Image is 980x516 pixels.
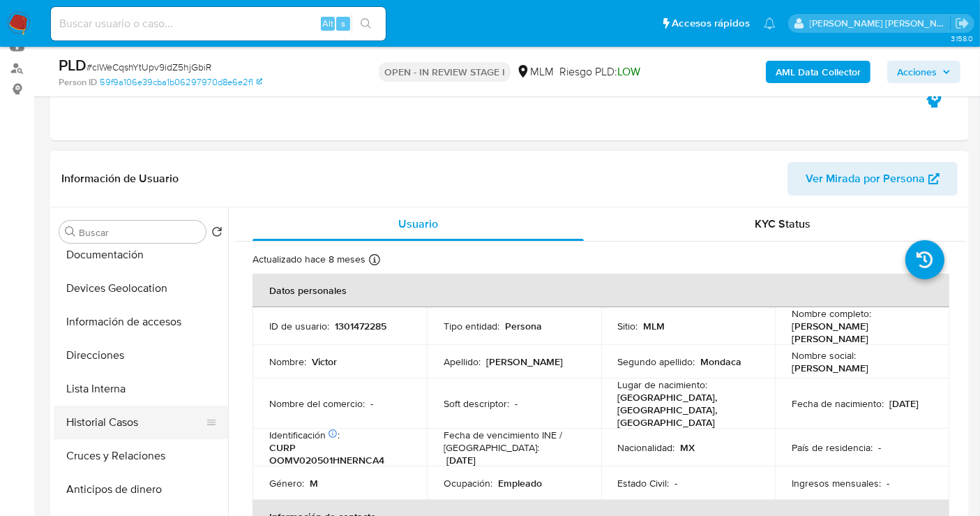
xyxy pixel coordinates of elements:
[889,397,919,410] p: [DATE]
[444,429,585,454] p: Fecha de vencimiento INE / [GEOGRAPHIC_DATA] :
[54,238,228,272] button: Documentación
[269,355,306,368] p: Nombre :
[681,441,695,454] p: MX
[617,64,640,80] span: LOW
[446,454,476,466] p: [DATE]
[505,320,542,332] p: Persona
[352,14,380,34] button: search-icon
[559,64,640,80] span: Riesgo PLD:
[269,441,405,466] p: CURP OOMV020501HNERNCA4
[370,397,373,410] p: -
[54,305,228,339] button: Información de accesos
[54,272,228,305] button: Devices Geolocation
[379,62,511,82] p: OPEN - IN REVIEW STAGE I
[806,162,925,196] span: Ver Mirada por Persona
[322,17,333,30] span: Alt
[252,253,365,266] p: Actualizado hace 8 meses
[887,477,889,489] p: -
[897,61,937,83] span: Acciones
[644,320,665,332] p: MLM
[792,362,868,374] p: [PERSON_NAME]
[310,477,318,489] p: M
[341,17,345,30] span: s
[269,429,340,441] p: Identificación :
[792,320,927,345] p: [PERSON_NAME] [PERSON_NAME]
[792,441,873,454] p: País de residencia :
[810,17,951,30] p: nancy.sanchezgarcia@mercadolibre.com.mx
[252,274,949,307] th: Datos personales
[955,16,970,31] a: Salir
[269,397,365,410] p: Nombre del comercio :
[269,320,329,332] p: ID de usuario :
[766,61,870,83] button: AML Data Collector
[65,226,76,237] button: Buscar
[787,162,958,196] button: Ver Mirada por Persona
[618,355,695,368] p: Segundo apellido :
[269,477,304,489] p: Género :
[764,17,776,29] a: Notificaciones
[792,397,884,410] p: Fecha de nacimiento :
[444,320,499,332] p: Tipo entidad :
[701,355,742,368] p: Mondaca
[100,76,262,89] a: 59f9a106e39cba1b06297970d8e6e2f1
[618,320,638,332] p: Sitio :
[444,477,492,489] p: Ocupación :
[54,473,228,506] button: Anticipos de dinero
[312,355,337,368] p: Victor
[59,54,86,76] b: PLD
[54,439,228,473] button: Cruces y Relaciones
[61,172,179,186] h1: Información de Usuario
[54,406,217,439] button: Historial Casos
[59,76,97,89] b: Person ID
[54,339,228,372] button: Direcciones
[618,378,708,391] p: Lugar de nacimiento :
[515,397,518,410] p: -
[79,226,200,239] input: Buscar
[86,60,211,74] span: # cIWeCqshYtUpv9idZ5hjGbiR
[672,16,750,31] span: Accesos rápidos
[878,441,881,454] p: -
[776,61,861,83] b: AML Data Collector
[335,320,386,332] p: 1301472285
[444,355,481,368] p: Apellido :
[51,15,386,33] input: Buscar usuario o caso...
[398,216,438,232] span: Usuario
[887,61,960,83] button: Acciones
[516,64,554,80] div: MLM
[444,397,509,410] p: Soft descriptor :
[54,372,228,406] button: Lista Interna
[486,355,563,368] p: [PERSON_NAME]
[755,216,811,232] span: KYC Status
[618,477,670,489] p: Estado Civil :
[618,441,675,454] p: Nacionalidad :
[792,477,881,489] p: Ingresos mensuales :
[618,391,753,429] p: [GEOGRAPHIC_DATA], [GEOGRAPHIC_DATA], [GEOGRAPHIC_DATA]
[675,477,678,489] p: -
[951,33,973,44] span: 3.158.0
[211,226,223,242] button: Volver al orden por defecto
[498,477,542,489] p: Empleado
[792,349,856,362] p: Nombre social :
[792,307,871,320] p: Nombre completo :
